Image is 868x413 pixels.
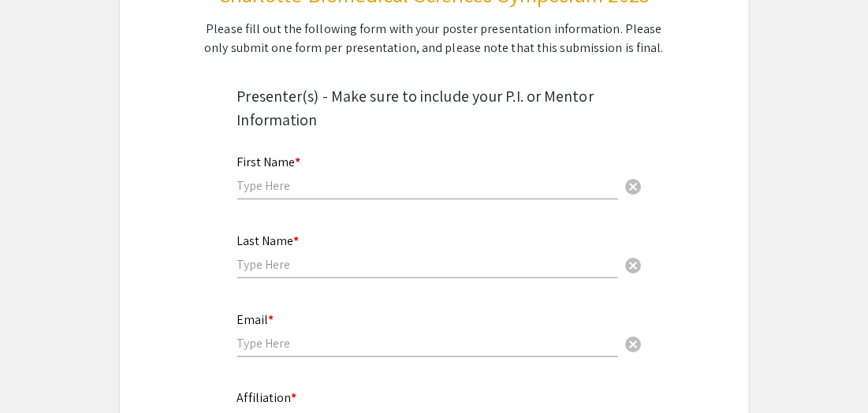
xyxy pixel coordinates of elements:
mat-label: Email [237,311,274,328]
input: Type Here [237,177,618,194]
button: Clear [618,248,650,280]
mat-label: Last Name [237,233,300,249]
span: cancel [624,335,643,354]
span: cancel [624,256,643,275]
span: cancel [624,177,643,196]
input: Type Here [237,335,618,352]
button: Clear [618,170,650,202]
div: Please fill out the following form with your poster presentation information. Please only submit ... [196,20,672,58]
mat-label: Affiliation [237,389,297,406]
mat-label: First Name [237,154,301,170]
button: Clear [618,327,650,359]
input: Type Here [237,256,618,273]
iframe: Chat [12,342,67,401]
div: Presenter(s) - Make sure to include your P.I. or Mentor Information [237,84,631,132]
